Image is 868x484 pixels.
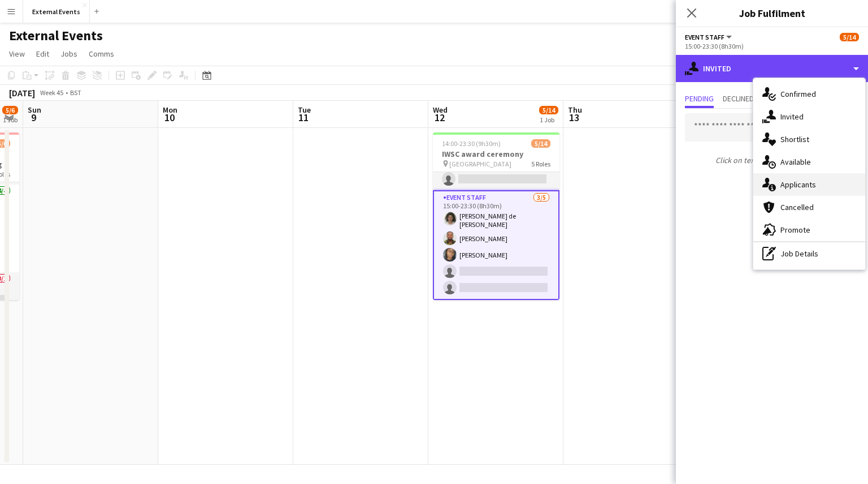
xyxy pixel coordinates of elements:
[70,88,81,97] div: BST
[442,139,501,148] span: 14:00-23:30 (9h30m)
[9,49,25,59] span: View
[531,160,550,168] span: 5 Roles
[539,106,558,114] span: 5/14
[89,49,114,59] span: Comms
[780,112,804,122] span: Invited
[780,134,809,144] span: Shortlist
[685,95,714,102] span: Pending
[23,1,90,23] button: External Events
[28,105,41,115] span: Sun
[9,27,103,44] h1: External Events
[780,179,816,190] span: Applicants
[26,111,41,124] span: 9
[60,49,77,59] span: Jobs
[685,42,859,50] div: 15:00-23:30 (8h30m)
[298,105,311,115] span: Tue
[676,6,868,20] h3: Job Fulfilment
[84,46,119,61] a: Comms
[433,149,559,159] h3: IWSC award ceremony
[449,160,511,168] span: [GEOGRAPHIC_DATA]
[433,105,448,115] span: Wed
[676,55,868,82] div: Invited
[780,225,810,235] span: Promote
[540,115,558,124] div: 1 Job
[433,190,559,300] app-card-role: Event staff3/515:00-23:30 (8h30m)[PERSON_NAME] de [PERSON_NAME][PERSON_NAME][PERSON_NAME]
[56,46,82,61] a: Jobs
[163,105,177,115] span: Mon
[5,46,29,61] a: View
[531,139,550,148] span: 5/14
[37,88,66,97] span: Week 45
[161,111,177,124] span: 10
[676,151,868,170] p: Click on text input to invite a crew
[2,106,18,114] span: 5/6
[296,111,311,124] span: 11
[431,111,448,124] span: 12
[780,157,811,167] span: Available
[753,242,865,265] div: Job Details
[433,132,559,300] app-job-card: 14:00-23:30 (9h30m)5/14IWSC award ceremony [GEOGRAPHIC_DATA]5 Roles15:00-23:30 (8h30m) Event staf...
[32,46,54,61] a: Edit
[36,49,49,59] span: Edit
[685,33,724,41] span: Event staff
[723,95,754,102] span: Declined
[566,111,582,124] span: 13
[9,87,35,98] div: [DATE]
[685,33,734,41] button: Event staff
[568,105,582,115] span: Thu
[3,115,18,124] div: 1 Job
[840,33,859,41] span: 5/14
[780,202,814,212] span: Cancelled
[780,89,816,99] span: Confirmed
